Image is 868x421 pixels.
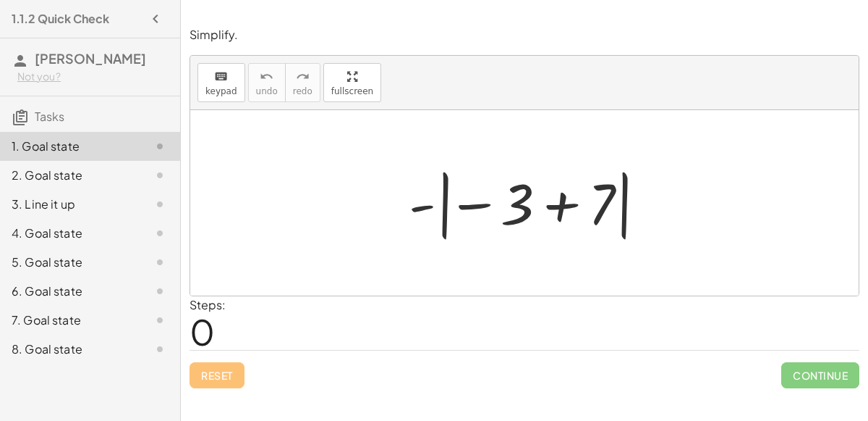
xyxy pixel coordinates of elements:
[248,63,286,102] button: undoundo
[17,70,169,84] div: Not you?
[190,309,215,354] span: 0
[197,63,245,102] button: keyboardkeypad
[151,167,169,184] i: Task not started.
[35,109,64,124] span: Tasks
[190,297,226,312] label: Steps:
[12,341,128,358] div: 8. Goal state
[12,283,128,300] div: 6. Goal state
[12,196,128,213] div: 3. Line it up
[331,86,373,96] span: fullscreen
[151,225,169,242] i: Task not started.
[12,10,109,28] h4: 1.1.2 Quick Check
[293,86,312,96] span: redo
[12,167,128,184] div: 2. Goal state
[12,225,128,242] div: 4. Goal state
[35,50,146,67] span: [PERSON_NAME]
[151,283,169,300] i: Task not started.
[190,27,859,43] p: Simplify.
[151,254,169,271] i: Task not started.
[214,68,228,86] i: keyboard
[296,68,310,86] i: redo
[260,68,273,86] i: undo
[256,86,278,96] span: undo
[12,312,128,329] div: 7. Goal state
[285,63,320,102] button: redoredo
[151,138,169,155] i: Task not started.
[323,63,381,102] button: fullscreen
[151,312,169,329] i: Task not started.
[205,86,237,96] span: keypad
[12,254,128,271] div: 5. Goal state
[151,196,169,213] i: Task not started.
[151,341,169,358] i: Task not started.
[12,138,128,155] div: 1. Goal state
